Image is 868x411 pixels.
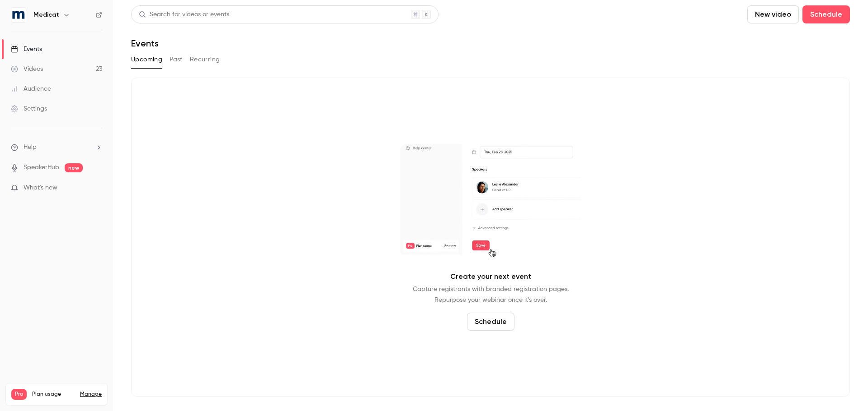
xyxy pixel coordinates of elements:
[413,284,569,305] p: Capture registrants with branded registration pages. Repurpose your webinar once it's over.
[131,52,162,67] button: Upcoming
[450,271,531,282] p: Create your next event
[11,45,42,54] div: Events
[91,184,102,192] iframe: Noticeable Trigger
[467,313,514,331] button: Schedule
[747,5,799,23] button: New video
[80,391,102,398] a: Manage
[139,10,229,19] div: Search for videos or events
[11,389,27,400] span: Pro
[131,38,159,49] h1: Events
[24,163,59,172] a: SpeakerHub
[802,5,850,23] button: Schedule
[190,52,220,67] button: Recurring
[24,143,37,152] span: Help
[24,183,57,193] span: What's new
[11,104,47,113] div: Settings
[11,143,102,152] li: help-dropdown-opener
[32,391,75,398] span: Plan usage
[11,65,43,74] div: Videos
[65,163,83,172] span: new
[33,10,59,19] h6: Medicat
[11,84,51,93] div: Audience
[170,52,183,67] button: Past
[11,8,26,22] img: Medicat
